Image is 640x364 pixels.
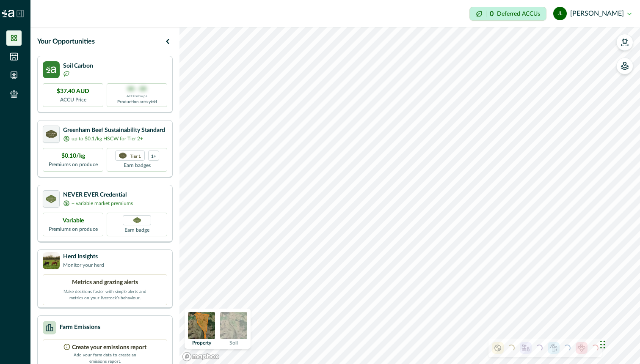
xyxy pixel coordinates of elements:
p: Premiums on produce [49,225,98,233]
p: Premiums on produce [49,161,98,168]
img: soil preview [220,312,247,339]
p: Make decisions faster with simple alerts and metrics on your livestock’s behaviour. [63,287,147,301]
p: ACCU Price [60,96,86,104]
a: Mapbox logo [182,352,219,361]
p: Production area yield [117,99,157,105]
p: Farm Emissions [60,323,100,332]
button: Jean Liebenberg[PERSON_NAME] [553,3,632,24]
div: Drag [600,332,605,357]
p: 00 - 00 [127,85,146,94]
p: $37.40 AUD [57,87,89,96]
p: Create your emissions report [72,343,146,352]
p: 1+ [151,153,156,159]
p: Metrics and grazing alerts [72,278,138,287]
p: Greenham Beef Sustainability Standard [63,126,165,135]
p: Your Opportunities [37,36,95,47]
p: + variable market premiums [72,200,133,207]
p: Herd Insights [63,252,104,261]
p: Earn badge [124,225,149,234]
div: more credentials avaialble [148,151,159,161]
p: Monitor your herd [63,261,104,269]
img: certification logo [119,153,127,159]
img: Greenham NEVER EVER certification badge [133,217,141,224]
iframe: Chat Widget [598,323,640,364]
p: Variable [63,216,84,225]
img: certification logo [46,195,57,203]
p: ACCUs/ha/pa [127,94,147,99]
p: Tier 1 [130,153,141,159]
p: Soil Carbon [63,62,93,71]
img: property preview [188,312,215,339]
p: up to $0.1/kg HSCW for Tier 2+ [72,135,143,142]
p: Property [192,340,211,345]
img: Logo [2,10,14,17]
p: Earn badges [124,161,151,169]
p: $0.10/kg [61,152,85,161]
img: certification logo [46,130,57,139]
p: 0 [490,11,494,17]
p: NEVER EVER Credential [63,191,133,200]
p: Deferred ACCUs [497,11,540,17]
p: Soil [229,340,238,345]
